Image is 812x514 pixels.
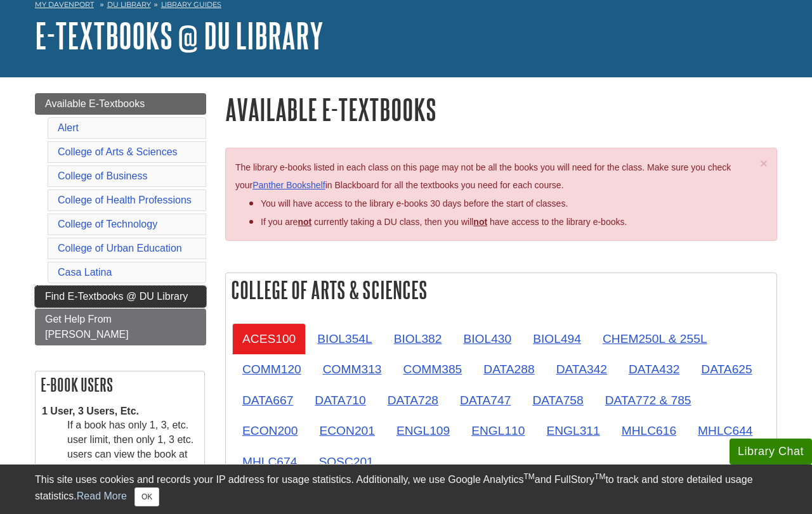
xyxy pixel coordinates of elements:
a: College of Business [58,170,147,181]
h2: E-book Users [36,371,204,398]
a: College of Urban Education [58,243,182,254]
span: Find E-Textbooks @ DU Library [45,291,188,302]
a: College of Arts & Sciences [58,146,178,157]
a: BIOL354L [307,323,382,354]
a: BIOL382 [384,323,452,354]
a: Casa Latina [58,267,112,278]
a: Alert [58,122,79,133]
a: DATA432 [619,354,690,385]
h2: College of Arts & Sciences [226,273,776,307]
a: Available E-Textbooks [35,93,206,115]
a: CHEM250L & 255L [593,323,717,354]
a: College of Health Professions [58,195,192,205]
a: BIOL494 [523,323,591,354]
span: Available E-Textbooks [45,98,145,109]
a: Read More [77,491,127,501]
a: DATA625 [691,354,762,385]
button: Library Chat [730,439,812,465]
a: MHLC644 [688,415,763,446]
span: Get Help From [PERSON_NAME] [45,314,129,340]
button: Close [134,487,159,506]
a: ECON201 [309,415,384,446]
span: If you are currently taking a DU class, then you will have access to the library e-books. [261,217,627,227]
a: SOSC201 [308,446,383,477]
a: DATA710 [304,385,376,416]
a: COMM313 [313,354,392,385]
a: COMM385 [393,354,473,385]
a: ENGL110 [461,415,535,446]
a: College of Technology [58,219,157,229]
a: MHLC674 [232,446,307,477]
a: Panther Bookshelf [252,180,325,190]
a: Get Help From [PERSON_NAME] [35,309,206,345]
a: DATA667 [232,385,303,416]
button: Close [760,157,768,170]
h1: Available E-Textbooks [225,93,777,125]
a: COMM120 [232,354,311,385]
sup: TM [523,472,534,481]
a: DATA342 [546,354,617,385]
a: BIOL430 [453,323,521,354]
a: Find E-Textbooks @ DU Library [35,286,206,307]
a: DATA728 [377,385,449,416]
dt: 1 User, 3 Users, Etc. [42,404,198,419]
a: E-Textbooks @ DU Library [35,16,324,55]
span: You will have access to the library e-books 30 days before the start of classes. [261,198,568,209]
a: DATA288 [473,354,544,385]
a: DATA758 [522,385,593,416]
a: ENGL109 [386,415,460,446]
sup: TM [594,472,605,481]
a: MHLC616 [612,415,686,446]
a: DATA772 & 785 [595,385,702,416]
a: ENGL311 [536,415,610,446]
a: DATA747 [450,385,521,416]
a: ACES100 [232,323,306,354]
span: The library e-books listed in each class on this page may not be all the books you will need for ... [235,162,731,191]
a: ECON200 [232,415,308,446]
span: × [760,156,768,170]
u: not [473,217,487,227]
div: This site uses cookies and records your IP address for usage statistics. Additionally, we use Goo... [35,472,777,506]
strong: not [298,217,311,227]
